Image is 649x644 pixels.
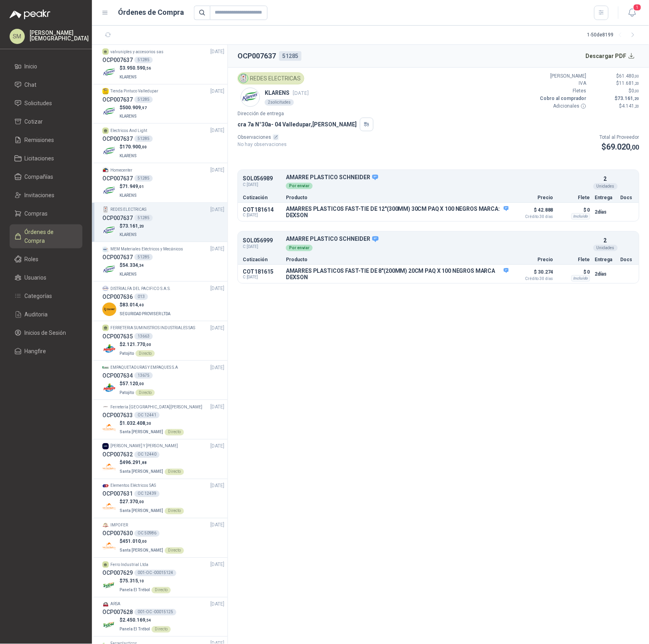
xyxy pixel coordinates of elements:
p: Homecenter [110,167,132,174]
div: 013 [134,294,148,300]
p: 2 [604,236,607,245]
span: 2.121.770 [122,342,151,347]
div: 2 solicitudes [265,99,294,106]
p: Producto [286,195,509,200]
p: $ 0 [558,205,590,215]
span: ,00 [138,382,144,386]
h2: OCP007637 [238,50,276,62]
span: Licitaciones [25,154,54,163]
span: 1 [633,4,642,11]
span: 1.032.408 [122,420,151,426]
span: Chat [25,80,37,89]
span: [DATE] [210,127,224,134]
div: Directo [165,469,184,475]
img: Company Logo [102,364,109,371]
span: Invitaciones [25,191,55,200]
span: C: [DATE] [243,275,281,280]
p: $ [120,380,155,388]
a: Auditoria [10,307,82,322]
p: ARSA [110,601,120,608]
span: [DATE] [210,206,224,214]
span: C: [DATE] [243,244,281,250]
span: [DATE] [210,324,224,332]
h3: OCP007637 [102,214,133,222]
div: Directo [165,548,184,554]
span: Cotizar [25,117,43,126]
div: Directo [152,626,171,633]
div: Directo [136,390,155,396]
span: 451.010 [122,539,147,544]
span: 500.909 [122,105,147,110]
h1: Órdenes de Compra [118,7,184,18]
p: IVA [539,80,587,87]
span: 496.291 [122,460,147,466]
div: 51285 [134,175,153,182]
span: 61.480 [619,73,639,79]
img: Company Logo [102,618,116,632]
p: $ [120,301,172,309]
h3: OCP007631 [102,490,133,498]
span: ,88 [141,461,147,465]
a: Compras [10,206,82,221]
img: Company Logo [102,302,116,316]
span: 69.020 [607,142,639,152]
a: Solicitudes [10,96,82,111]
p: IMPOFER [110,522,128,529]
span: ,20 [138,224,144,228]
span: Roles [25,255,39,264]
span: Panela El Trébol [120,588,150,592]
span: Órdenes de Compra [25,228,75,245]
div: OC 12440 [134,452,160,458]
p: $ [120,143,147,151]
a: Hangfire [10,344,82,359]
p: EMPAQUETADURAS Y EMPAQUES S.A [110,364,178,371]
img: Company Logo [102,342,116,356]
h3: OCP007630 [102,529,133,538]
img: Company Logo [102,224,116,238]
div: 1 - 50 de 8199 [587,29,639,42]
img: Company Logo [102,404,109,410]
span: 75.315 [122,578,144,584]
p: COT181615 [243,268,281,275]
p: $ [591,72,639,80]
p: $ [120,459,184,467]
span: Compañías [25,172,54,181]
a: valvuniples y accesorios sas[DATE] OCP00763751285Company Logo$3.950.590,56KLARENS [102,48,224,81]
p: $ [591,80,639,87]
a: Company LogoTienda Pintuco Valledupar[DATE] OCP00763751285Company Logo$500.909,97KLARENS [102,88,224,120]
img: Company Logo [102,522,109,529]
div: 51285 [134,215,153,221]
p: valvuniples y accesorios sas [110,49,164,55]
span: Compras [25,209,48,218]
a: Company LogoFerretería [GEOGRAPHIC_DATA][PERSON_NAME][DATE] OCP007633OC 12441Company Logo$1.032.4... [102,403,224,436]
a: Compañías [10,169,82,184]
p: $ [591,102,639,110]
span: ,00 [145,342,151,347]
div: Directo [152,587,171,594]
p: Cobro al comprador [539,95,587,102]
span: [DATE] [210,285,224,292]
a: Cotizar [10,114,82,129]
img: Company Logo [102,443,109,450]
img: Company Logo [102,286,109,292]
p: Observaciones [238,134,287,141]
p: DISTRIALFA DEL PACIFICO S.A.S. [110,286,171,292]
a: Usuarios [10,270,82,285]
h3: OCP007634 [102,371,133,380]
img: Company Logo [102,206,109,213]
a: Company LogoIMPOFER[DATE] OCP007630OC 50986Company Logo$451.010,00Santa [PERSON_NAME]Directo [102,522,224,554]
span: Patojito [120,390,134,395]
p: [PERSON_NAME] [539,72,587,80]
span: [DATE] [210,561,224,569]
p: AMARRES PLASTICOS FAST-TIE DE 8"(200MM) 20CM PAQ X 100 NEGROS MARCA DEXSON [286,268,509,280]
div: 13675 [134,372,153,379]
div: 51285 [134,96,153,103]
div: Incluido [571,213,590,220]
a: Company LogoREDES ELECTRICAS[DATE] OCP00763751285Company Logo$73.161,20KLARENS [102,206,224,239]
span: 73.161 [122,223,144,229]
p: $ [120,578,171,585]
h3: OCP007637 [102,56,133,64]
img: Company Logo [239,74,248,83]
div: Incluido [571,275,590,282]
span: KLARENS [120,272,137,276]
